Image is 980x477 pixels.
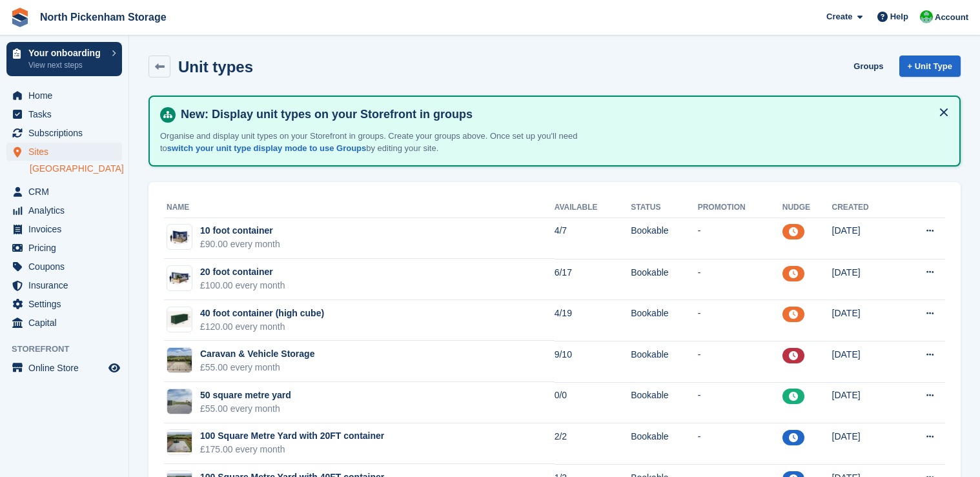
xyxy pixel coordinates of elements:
[832,341,897,382] td: [DATE]
[832,198,897,218] th: Created
[28,86,106,105] span: Home
[6,143,122,161] a: menu
[6,314,122,332] a: menu
[178,58,253,76] h2: Unit types
[167,389,192,414] img: green%20yard%20plus%20container.jpg
[6,42,122,76] a: Your onboarding View next steps
[28,48,105,57] p: Your onboarding
[28,59,105,71] p: View next steps
[6,183,122,201] a: menu
[899,56,961,77] a: + Unit Type
[920,10,933,23] img: Chris Gulliver
[28,124,106,142] span: Subscriptions
[176,107,949,122] h4: New: Display unit types on your Storefront in groups
[200,443,384,456] div: £175.00 every month
[160,130,612,155] p: Organise and display unit types on your Storefront in groups. Create your groups above. Once set ...
[555,423,631,465] td: 2/2
[200,279,285,292] div: £100.00 every month
[200,238,280,251] div: £90.00 every month
[200,320,324,334] div: £120.00 every month
[28,201,106,219] span: Analytics
[782,198,832,218] th: Nudge
[698,382,782,423] td: -
[832,382,897,423] td: [DATE]
[698,300,782,341] td: -
[631,423,697,465] td: Bookable
[832,423,897,465] td: [DATE]
[200,429,384,443] div: 100 Square Metre Yard with 20FT container
[200,389,291,402] div: 50 square metre yard
[167,311,192,328] img: 40%20ft%20hq%20with%20dims.png
[28,105,106,123] span: Tasks
[698,198,782,218] th: Promotion
[6,124,122,142] a: menu
[698,259,782,300] td: -
[6,295,122,313] a: menu
[631,382,697,423] td: Bookable
[35,6,172,28] a: North Pickenham Storage
[832,218,897,259] td: [DATE]
[200,361,314,374] div: £55.00 every month
[631,341,697,382] td: Bookable
[6,276,122,294] a: menu
[28,359,106,377] span: Online Store
[698,218,782,259] td: -
[631,259,697,300] td: Bookable
[167,269,192,288] img: 20-ft-container.jpg
[6,220,122,238] a: menu
[167,430,192,454] img: birds%20eye%20view%20of%20yard%20and%20container.jpg
[631,198,697,218] th: Status
[28,183,106,201] span: CRM
[28,314,106,332] span: Capital
[890,10,908,23] span: Help
[167,228,192,247] img: 10-ft-container.jpg
[107,360,122,376] a: Preview store
[167,348,192,372] img: yard%20no%20container.jpg
[6,258,122,276] a: menu
[164,198,555,218] th: Name
[10,8,30,27] img: stora-icon-8386f47178a22dfd0bd8f6a31ec36ba5ce8667c1dd55bd0f319d3a0aa187defe.svg
[832,259,897,300] td: [DATE]
[12,343,128,356] span: Storefront
[30,163,122,175] a: [GEOGRAPHIC_DATA]
[6,359,122,377] a: menu
[6,105,122,123] a: menu
[200,265,285,279] div: 20 foot container
[200,224,280,238] div: 10 foot container
[555,259,631,300] td: 6/17
[28,143,106,161] span: Sites
[631,218,697,259] td: Bookable
[555,382,631,423] td: 0/0
[848,56,888,77] a: Groups
[28,258,106,276] span: Coupons
[6,86,122,105] a: menu
[6,201,122,219] a: menu
[555,341,631,382] td: 9/10
[631,300,697,341] td: Bookable
[28,239,106,257] span: Pricing
[555,300,631,341] td: 4/19
[28,276,106,294] span: Insurance
[200,402,291,416] div: £55.00 every month
[28,295,106,313] span: Settings
[167,143,366,153] a: switch your unit type display mode to use Groups
[832,300,897,341] td: [DATE]
[698,423,782,465] td: -
[935,11,968,24] span: Account
[200,347,314,361] div: Caravan & Vehicle Storage
[826,10,852,23] span: Create
[555,198,631,218] th: Available
[200,307,324,320] div: 40 foot container (high cube)
[28,220,106,238] span: Invoices
[555,218,631,259] td: 4/7
[6,239,122,257] a: menu
[698,341,782,382] td: -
